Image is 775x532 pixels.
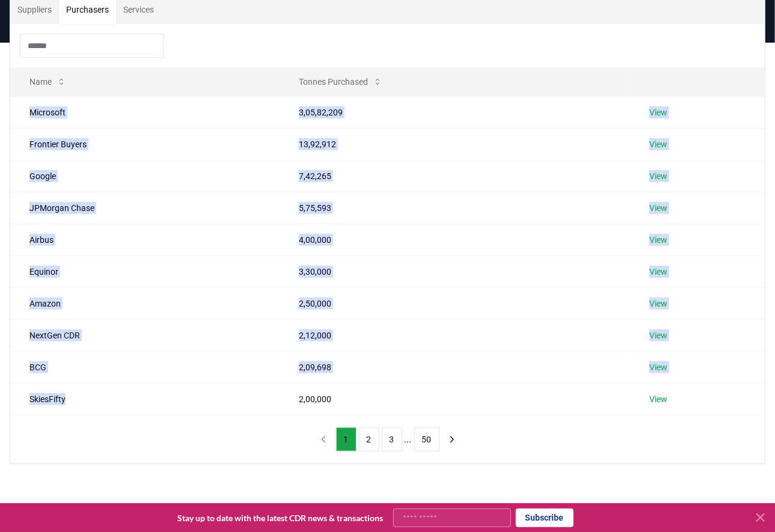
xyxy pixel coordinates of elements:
td: JPMorgan Chase [10,192,280,224]
td: 2,50,000 [280,287,630,319]
td: Frontier Buyers [10,128,280,160]
button: next page [442,427,462,451]
a: View [649,106,667,118]
a: View [649,329,667,341]
button: 1 [336,427,357,451]
button: Name [20,70,76,94]
td: 2,12,000 [280,319,630,351]
td: 5,75,593 [280,192,630,224]
a: View [649,202,667,214]
td: 4,00,000 [280,224,630,255]
td: 2,09,698 [280,351,630,383]
td: Equinor [10,255,280,287]
button: 2 [359,427,379,451]
td: 13,92,912 [280,128,630,160]
a: View [649,393,667,405]
a: View [649,298,667,310]
a: View [649,170,667,182]
a: View [649,234,667,246]
button: 50 [414,427,440,451]
td: 3,05,82,209 [280,96,630,128]
td: Google [10,160,280,192]
td: SkiesFifty [10,383,280,415]
a: View [649,361,667,373]
td: 3,30,000 [280,255,630,287]
td: NextGen CDR [10,319,280,351]
td: Airbus [10,224,280,255]
td: 2,00,000 [280,383,630,415]
li: ... [405,432,412,447]
a: View [649,138,667,150]
button: Tonnes Purchased [289,70,392,94]
td: 7,42,265 [280,160,630,192]
a: View [649,266,667,278]
td: Amazon [10,287,280,319]
td: BCG [10,351,280,383]
td: Microsoft [10,96,280,128]
button: 3 [382,427,402,451]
